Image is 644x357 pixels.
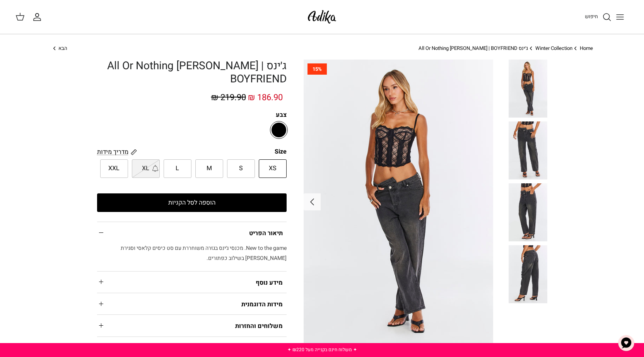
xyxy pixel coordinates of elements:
a: מדריך מידות [97,147,137,156]
a: ✦ משלוח חינם בקנייה מעל ₪220 ✦ [287,346,357,353]
summary: מידות הדוגמנית [97,293,287,314]
span: חיפוש [585,13,598,20]
span: 186.90 ₪ [248,91,283,104]
span: מדריך מידות [97,147,128,157]
a: החשבון שלי [32,12,45,22]
summary: תיאור הפריט [97,222,287,243]
span: XL [142,164,149,174]
img: Adika IL [306,8,338,26]
span: New to the game. מכנסי ג׳ינס בגזרה משוחררת עם סט כיסים קלאסי וסגירת [PERSON_NAME] בשילוב כפתורים. [121,244,287,262]
span: XXL [108,164,120,174]
span: L [176,164,179,174]
span: M [207,164,212,174]
h1: ג׳ינס All Or Nothing [PERSON_NAME] | BOYFRIEND [97,60,287,85]
button: Next [304,193,321,210]
legend: Size [275,147,287,156]
button: הוספה לסל הקניות [97,193,287,212]
a: Home [580,44,593,52]
button: צ'אט [615,331,638,355]
a: ג׳ינס All Or Nothing [PERSON_NAME] | BOYFRIEND [419,44,528,52]
summary: משלוחים והחזרות [97,315,287,336]
nav: Breadcrumbs [51,45,593,52]
span: S [239,164,243,174]
span: XS [269,164,277,174]
a: Winter Collection [535,44,572,52]
a: חיפוש [585,12,612,22]
a: הבא [51,45,68,52]
button: Toggle menu [612,9,629,26]
label: צבע [97,111,287,119]
span: 219.90 ₪ [211,91,246,104]
summary: מידע נוסף [97,272,287,293]
span: הבא [58,44,67,52]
